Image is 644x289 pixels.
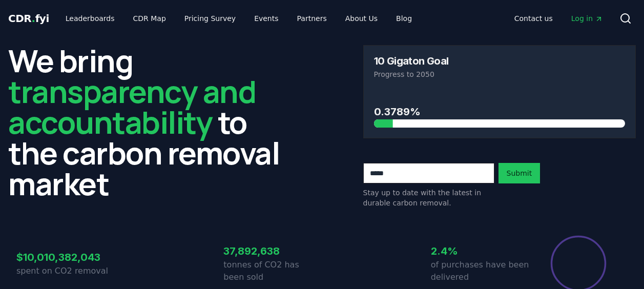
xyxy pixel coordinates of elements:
[223,259,322,283] p: tonnes of CO2 has been sold
[571,13,603,24] span: Log in
[289,9,335,28] a: Partners
[8,12,49,25] span: CDR fyi
[246,9,286,28] a: Events
[431,243,529,259] h3: 2.4%
[374,56,449,66] h3: 10 Gigaton Goal
[506,9,611,28] nav: Main
[16,265,115,277] p: spent on CO2 removal
[374,69,626,79] p: Progress to 2050
[16,250,115,265] h3: $10,010,382,043
[176,9,244,28] a: Pricing Survey
[57,9,420,28] nav: Main
[8,70,256,143] span: transparency and accountability
[388,9,420,28] a: Blog
[431,259,529,283] p: of purchases have been delivered
[8,11,49,26] a: CDR.fyi
[32,12,35,25] span: .
[125,9,174,28] a: CDR Map
[8,45,281,199] h2: We bring to the carbon removal market
[337,9,386,28] a: About Us
[374,104,626,119] h3: 0.3789%
[498,163,541,183] button: Submit
[363,188,494,208] p: Stay up to date with the latest in durable carbon removal.
[506,9,561,28] a: Contact us
[57,9,123,28] a: Leaderboards
[223,243,322,259] h3: 37,892,638
[563,9,611,28] a: Log in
